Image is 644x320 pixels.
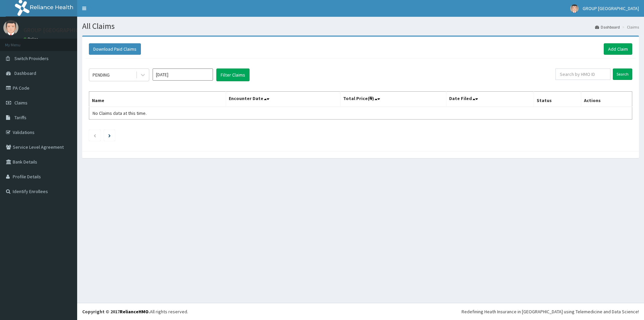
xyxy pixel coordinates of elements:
span: Tariffs [14,115,26,121]
button: Filter Claims [216,68,250,81]
th: Date Filed [446,92,534,107]
span: Claims [14,100,28,106]
th: Total Price(₦) [340,92,446,107]
input: Search [613,68,632,80]
div: PENDING [93,72,110,78]
th: Status [534,92,581,107]
th: Name [89,92,226,107]
p: GROUP [GEOGRAPHIC_DATA] [23,27,98,33]
div: Redefining Heath Insurance in [GEOGRAPHIC_DATA] using Telemedicine and Data Science! [462,308,639,315]
th: Actions [581,92,632,107]
a: Previous page [93,132,96,138]
input: Select Month and Year [153,68,213,81]
a: Add Claim [604,43,632,55]
th: Encounter Date [226,92,340,107]
input: Search by HMO ID [555,68,610,80]
a: Dashboard [595,24,620,30]
span: Switch Providers [14,55,49,61]
strong: Copyright © 2017 . [82,309,150,315]
img: User Image [3,20,18,35]
span: Dashboard [14,70,36,76]
span: No Claims data at this time. [93,110,147,116]
li: Claims [621,24,639,30]
button: Download Paid Claims [89,43,141,55]
img: User Image [570,4,579,13]
a: Online [23,37,40,41]
a: RelianceHMO [120,309,149,315]
h1: All Claims [82,22,639,31]
span: GROUP [GEOGRAPHIC_DATA] [583,5,639,11]
footer: All rights reserved. [77,303,644,320]
a: Next page [108,132,111,138]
